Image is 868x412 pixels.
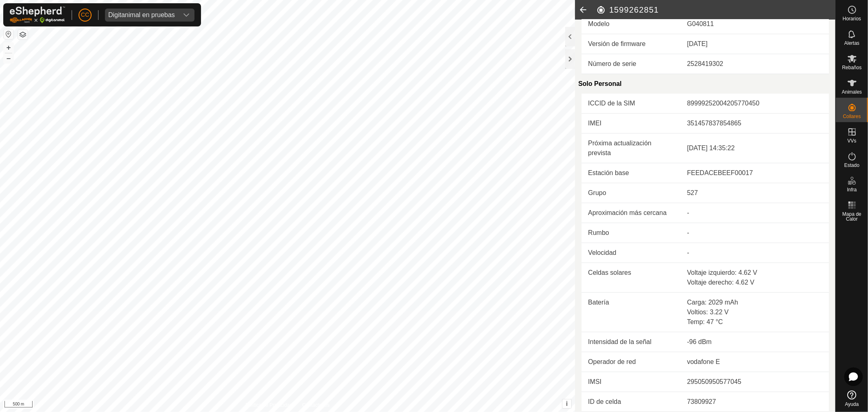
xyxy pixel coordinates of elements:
[245,401,292,409] a: Política de Privacidad
[842,65,861,70] span: Rebaños
[582,243,680,263] td: Velocidad
[842,90,862,94] span: Animales
[680,223,829,243] td: -
[843,114,861,119] span: Collares
[582,14,680,34] td: Modelo
[680,243,829,263] td: -
[4,29,13,39] button: Restablecer Mapa
[836,387,868,410] a: Ayuda
[687,59,822,69] div: 2528419302
[838,212,866,221] span: Mapa de Calor
[687,298,822,307] div: Carga: 2029 mAh
[582,134,680,163] td: Próxima actualización prevista
[680,114,829,134] td: 351457837854865
[680,163,829,183] td: FEEDACEBEEF00017
[578,74,829,94] div: Solo Personal
[687,317,822,327] div: Temp: 47 °C
[847,187,857,192] span: Infra
[302,401,330,409] a: Contáctenos
[687,307,822,317] div: Voltios: 3.22 V
[680,392,829,412] td: 73809927
[582,94,680,114] td: ICCID de la SIM
[562,399,571,408] button: i
[847,138,856,143] span: VVs
[680,183,829,203] td: 527
[178,9,195,22] div: dropdown trigger
[4,43,13,53] button: +
[680,372,829,392] td: 295050950577045
[843,16,861,21] span: Horarios
[582,332,680,352] td: Intensidad de la señal
[582,34,680,54] td: Versión de firmware
[582,372,680,392] td: IMSI
[680,94,829,114] td: 89999252004205770450
[105,9,178,22] span: Digitanimal en pruebas
[680,203,829,223] td: -
[582,293,680,332] td: Batería
[845,402,859,407] span: Ayuda
[4,53,13,63] button: –
[582,223,680,243] td: Rumbo
[582,54,680,74] td: Número de serie
[680,332,829,352] td: -96 dBm
[680,352,829,372] td: vodafone E
[566,400,568,407] span: i
[680,134,829,163] td: [DATE] 14:35:22
[18,30,28,39] button: Capas del Mapa
[687,39,822,49] div: [DATE]
[582,392,680,412] td: ID de celda
[81,11,89,19] span: CC
[582,163,680,183] td: Estación base
[582,183,680,203] td: Grupo
[582,352,680,372] td: Operador de red
[582,114,680,134] td: IMEI
[10,7,65,23] img: Logo Gallagher
[687,268,822,278] div: Voltaje izquierdo: 4.62 V
[582,203,680,223] td: Aproximación más cercana
[687,19,822,29] div: G040811
[844,41,859,46] span: Alertas
[844,163,859,168] span: Estado
[596,5,835,15] h2: 1599262851
[687,278,822,287] div: Voltaje derecho: 4.62 V
[108,12,175,18] div: Digitanimal en pruebas
[582,263,680,293] td: Celdas solares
